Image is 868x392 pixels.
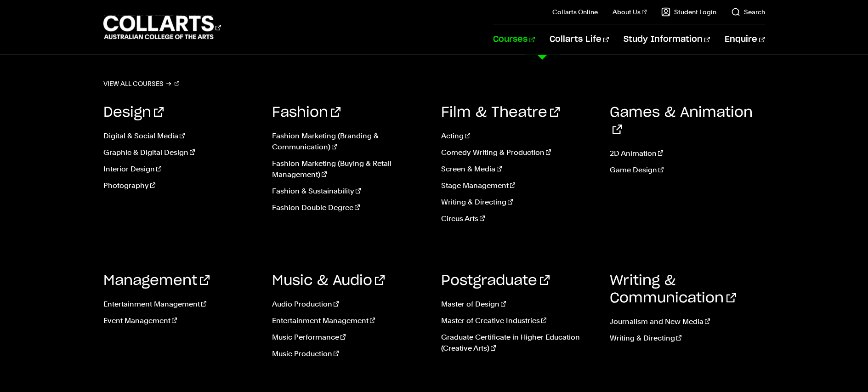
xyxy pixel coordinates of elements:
[272,332,427,343] a: Music Performance
[441,131,596,142] a: Acting
[103,147,259,158] a: Graphic & Digital Design
[272,186,427,197] a: Fashion & Sustainability
[272,158,427,180] a: Fashion Marketing (Buying & Retail Management)
[610,333,765,344] a: Writing & Directing
[610,148,765,159] a: 2D Animation
[103,131,259,142] a: Digital & Social Media
[441,299,596,310] a: Master of Design
[441,180,596,191] a: Stage Management
[441,315,596,326] a: Master of Creative Industries
[103,274,210,288] a: Management
[272,299,427,310] a: Audio Production
[613,7,647,17] a: About Us
[441,164,596,175] a: Screen & Media
[441,274,550,288] a: Postgraduate
[272,106,340,119] a: Fashion
[731,7,765,17] a: Search
[610,316,765,327] a: Journalism and New Media
[441,106,560,119] a: Film & Theatre
[103,180,259,191] a: Photography
[103,315,259,326] a: Event Management
[272,274,385,288] a: Music & Audio
[550,24,609,55] a: Collarts Life
[272,202,427,213] a: Fashion Double Degree
[610,106,753,137] a: Games & Animation
[661,7,716,17] a: Student Login
[624,24,710,55] a: Study Information
[103,77,180,90] a: View all courses
[493,24,535,55] a: Courses
[610,274,736,305] a: Writing & Communication
[103,14,221,40] div: Go to homepage
[103,106,164,119] a: Design
[441,332,596,354] a: Graduate Certificate in Higher Education (Creative Arts)
[441,197,596,208] a: Writing & Directing
[272,131,427,153] a: Fashion Marketing (Branding & Communication)
[441,213,596,224] a: Circus Arts
[103,164,259,175] a: Interior Design
[103,299,259,310] a: Entertainment Management
[441,147,596,158] a: Comedy Writing & Production
[272,348,427,359] a: Music Production
[610,165,765,176] a: Game Design
[725,24,765,55] a: Enquire
[272,315,427,326] a: Entertainment Management
[552,7,598,17] a: Collarts Online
